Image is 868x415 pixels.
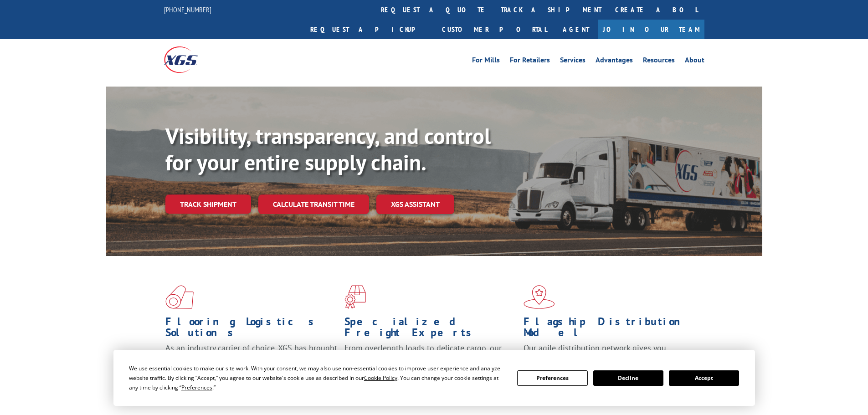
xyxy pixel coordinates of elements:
[303,20,435,39] a: Request a pickup
[524,285,555,309] img: xgs-icon-flagship-distribution-model-red
[165,122,491,176] b: Visibility, transparency, and control for your entire supply chain.
[685,56,704,67] a: About
[113,350,755,406] div: Cookie Consent Prompt
[258,195,369,214] a: Calculate transit time
[164,5,211,14] a: [PHONE_NUMBER]
[524,343,691,364] span: Our agile distribution network gives you nationwide inventory management on demand.
[435,20,554,39] a: Customer Portal
[593,370,663,386] button: Decline
[165,285,194,309] img: xgs-icon-total-supply-chain-intelligence-red
[376,195,454,214] a: XGS ASSISTANT
[517,370,587,386] button: Preferences
[181,384,212,391] span: Preferences
[554,20,598,39] a: Agent
[510,56,550,67] a: For Retailers
[344,316,517,343] h1: Specialized Freight Experts
[643,56,675,67] a: Resources
[344,285,366,309] img: xgs-icon-focused-on-flooring-red
[344,343,517,383] p: From overlength loads to delicate cargo, our experienced staff knows the best way to move your fr...
[165,343,337,375] span: As an industry carrier of choice, XGS has brought innovation and dedication to flooring logistics...
[524,316,696,343] h1: Flagship Distribution Model
[669,370,739,386] button: Accept
[596,56,633,67] a: Advantages
[129,364,506,392] div: We use essential cookies to make our site work. With your consent, we may also use non-essential ...
[364,374,397,382] span: Cookie Policy
[598,20,704,39] a: Join Our Team
[165,316,338,343] h1: Flooring Logistics Solutions
[472,56,500,67] a: For Mills
[560,56,586,67] a: Services
[165,195,251,214] a: Track shipment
